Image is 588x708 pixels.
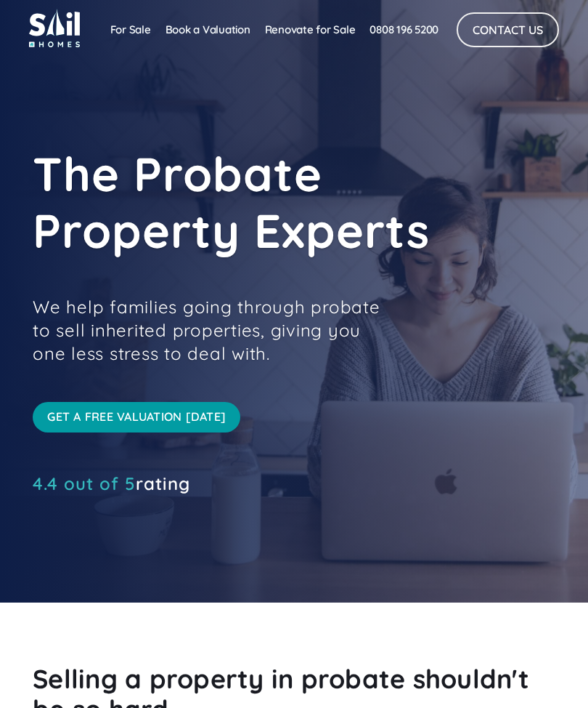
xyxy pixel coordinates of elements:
a: Get a free valuation [DATE] [33,402,240,433]
a: 0808 196 5200 [362,15,446,44]
a: Renovate for Sale [258,15,363,44]
iframe: Customer reviews powered by Trustpilot [33,498,250,515]
img: sail home logo [29,9,80,47]
a: Book a Valuation [158,15,258,44]
h1: The Probate Property Experts [33,145,555,259]
a: Contact Us [457,12,559,47]
a: 4.4 out of 5rating [33,476,190,491]
p: We help families going through probate to sell inherited properties, giving you one less stress t... [33,295,396,366]
a: For Sale [103,15,158,44]
div: rating [33,476,190,491]
span: 4.4 out of 5 [33,472,136,494]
